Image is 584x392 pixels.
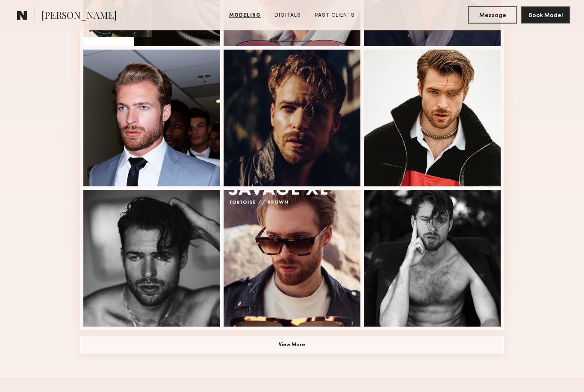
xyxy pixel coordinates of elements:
button: View More [80,336,504,354]
a: Past Clients [311,12,358,19]
button: Book Model [521,6,570,24]
a: Digitals [271,12,304,19]
button: Message [468,6,517,24]
span: [PERSON_NAME] [41,9,117,24]
a: Modeling [226,12,264,19]
a: Book Model [521,11,570,18]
